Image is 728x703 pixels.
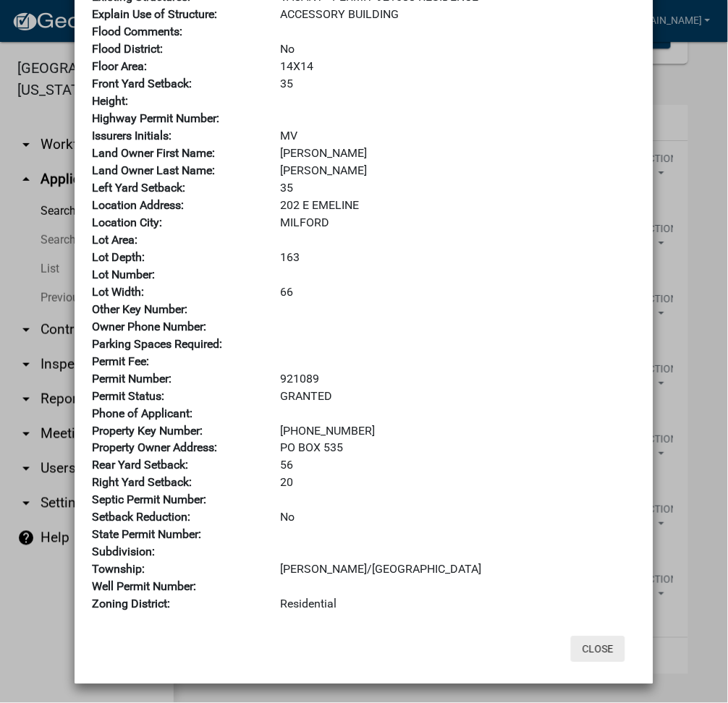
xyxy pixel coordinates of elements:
div: 921089 [270,370,647,388]
div: [PERSON_NAME] [270,162,647,179]
div: MV [270,127,647,145]
div: 14X14 [270,58,647,75]
b: Township: [92,563,145,576]
b: Permit Number: [92,372,172,385]
div: 35 [270,75,647,93]
div: 202 E EMELINE [270,197,647,214]
b: Flood District: [92,42,163,56]
b: Location Address: [92,198,184,212]
div: [PERSON_NAME] [270,145,647,162]
b: Issurers Initials: [92,129,172,142]
b: Parking Spaces Required: [92,337,222,351]
div: 66 [270,284,647,301]
div: No [270,509,647,527]
div: 35 [270,179,647,197]
div: Residential [270,596,647,613]
b: Location City: [92,216,162,229]
b: Permit Status: [92,389,164,403]
div: 163 [270,249,647,266]
div: 20 [270,474,647,492]
div: No [270,41,647,58]
b: Explain Use of Structure: [92,7,217,21]
button: Close [571,636,625,662]
div: GRANTED [270,388,647,405]
b: Right Yard Setback: [92,476,192,490]
b: Other Key Number: [92,302,187,316]
b: Septic Permit Number: [92,493,206,507]
div: [PERSON_NAME]/[GEOGRAPHIC_DATA] [270,561,647,579]
div: 56 [270,457,647,474]
b: Flood Comments: [92,25,182,38]
b: Floor Area: [92,59,147,73]
b: Rear Yard Setback: [92,459,188,472]
b: Owner Phone Number: [92,320,206,333]
b: Land Owner Last Name: [92,163,215,177]
b: Left Yard Setback: [92,181,185,195]
div: PO BOX 535 [270,440,647,457]
b: Setback Reduction: [92,511,190,524]
div: MILFORD [270,214,647,231]
b: Zoning District: [92,597,170,611]
div: [PHONE_NUMBER] [270,422,647,440]
b: Height: [92,94,128,108]
b: Well Permit Number: [92,580,196,594]
b: Front Yard Setback: [92,77,192,90]
b: Subdivision: [92,545,155,559]
b: Lot Width: [92,285,144,299]
div: ACCESSORY BUILDING [270,6,647,23]
b: Land Owner First Name: [92,146,215,160]
b: Lot Depth: [92,250,145,264]
b: Property Owner Address: [92,441,217,455]
b: State Permit Number: [92,528,201,542]
b: Lot Number: [92,268,155,281]
b: Lot Area: [92,233,137,247]
b: Permit Fee: [92,354,149,368]
b: Phone of Applicant: [92,406,192,420]
b: Property Key Number: [92,424,203,438]
b: Highway Permit Number: [92,111,219,125]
